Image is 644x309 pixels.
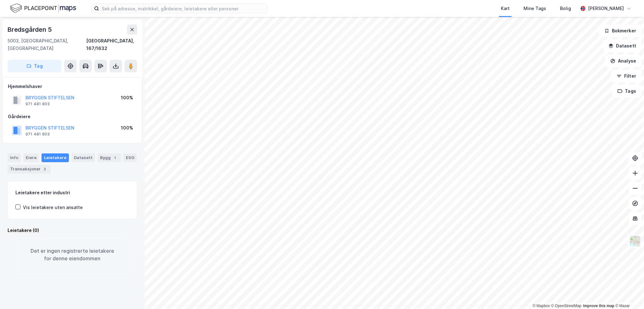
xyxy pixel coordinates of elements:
div: Hjemmelshaver [8,83,137,90]
img: Z [629,235,641,247]
div: Vis leietakere uten ansatte [23,204,83,211]
div: [GEOGRAPHIC_DATA], 167/1632 [86,37,137,52]
div: Bredsgården 5 [8,25,53,35]
div: Leietakere [42,153,69,162]
img: logo.f888ab2527a4732fd821a326f86c7f29.svg [10,3,76,14]
div: 971 481 803 [25,132,50,137]
div: Transaksjoner [8,165,51,174]
div: Datasett [71,153,95,162]
button: Bokmerker [599,25,641,37]
div: Gårdeiere [8,113,137,120]
div: [PERSON_NAME] [588,5,624,12]
input: Søk på adresse, matrikkel, gårdeiere, leietakere eller personer [99,4,267,13]
div: Kontrollprogram for chat [613,279,644,309]
div: 1 [112,155,118,161]
button: Tag [8,60,62,72]
div: Eiere [23,153,39,162]
div: 971 481 803 [25,102,50,107]
div: Leietakere etter industri [15,189,129,196]
div: Info [8,153,21,162]
button: Analyse [605,55,641,67]
div: ESG [123,153,137,162]
iframe: Chat Widget [613,279,644,309]
div: Bygg [98,153,121,162]
div: Bolig [560,5,571,12]
div: 100% [121,94,133,102]
button: Filter [611,70,641,82]
a: Improve this map [583,304,614,308]
button: Datasett [603,40,641,52]
div: Mine Tags [524,5,546,12]
div: Kart [501,5,510,12]
div: 5003, [GEOGRAPHIC_DATA], [GEOGRAPHIC_DATA] [8,37,86,52]
div: Det er ingen registrerte leietakere for denne eiendommen [15,237,130,273]
div: Leietakere (0) [8,227,137,234]
a: Mapbox [533,304,550,308]
div: 2 [42,166,48,172]
a: OpenStreetMap [551,304,582,308]
button: Tags [612,85,641,97]
div: 100% [121,124,133,132]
